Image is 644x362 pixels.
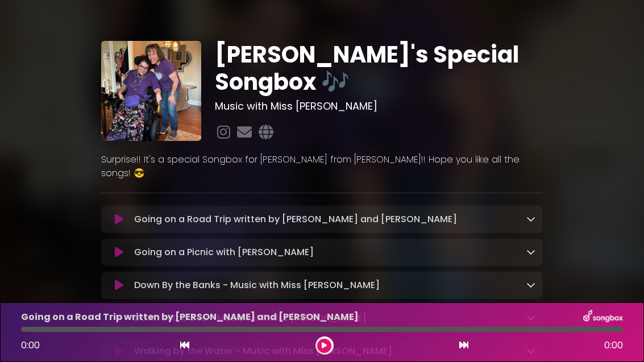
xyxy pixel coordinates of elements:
h1: [PERSON_NAME]'s Special Songbox 🎶 [215,41,542,95]
img: songbox-logo-white.png [583,310,623,324]
span: 0:00 [21,339,40,352]
h3: Music with Miss [PERSON_NAME] [215,100,542,113]
p: Going on a Road Trip written by [PERSON_NAME] and [PERSON_NAME] [134,213,457,226]
img: DpsALNU4Qse55zioNQQO [101,41,201,141]
span: 0:00 [604,339,623,352]
p: Down By the Banks - Music with Miss [PERSON_NAME] [134,278,380,292]
p: Going on a Picnic with [PERSON_NAME] [134,246,314,259]
p: Surprise!! It's a special Songbox for [PERSON_NAME] from [PERSON_NAME]!! Hope you like all the so... [101,153,542,180]
p: Going on a Road Trip written by [PERSON_NAME] and [PERSON_NAME] [21,310,359,324]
